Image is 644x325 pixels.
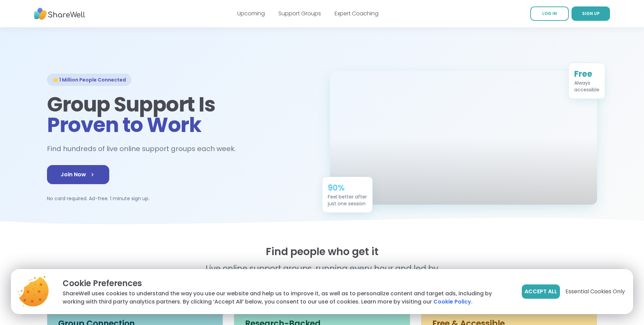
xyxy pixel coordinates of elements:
[328,182,367,193] div: 90%
[433,298,472,306] a: Cookie Policy.
[582,11,600,16] span: SIGN UP
[574,79,599,93] div: Always accessible
[47,246,597,258] h2: Find people who get it
[61,171,96,179] span: Join Now
[328,193,367,207] div: Feel better after just one session
[34,4,85,23] img: ShareWell Nav Logo
[335,10,379,17] a: Expert Coaching
[565,287,625,296] span: Essential Cookies Only
[237,10,265,17] a: Upcoming
[47,74,131,86] div: 🌟 1 Million People Connected
[47,195,314,202] p: No card required. Ad-free. 1 minute sign up.
[574,69,599,79] div: Free
[47,165,109,184] a: Join Now
[63,290,511,306] p: ShareWell uses cookies to understand the way you use our website and help us to improve it, as we...
[63,277,511,290] p: Cookie Preferences
[47,94,314,135] h1: Group Support Is
[571,6,610,21] a: SIGN UP
[530,6,569,21] a: LOG IN
[47,143,243,154] h2: Find hundreds of live online support groups each week.
[525,287,557,296] span: Accept All
[522,284,560,299] button: Accept All
[191,263,453,285] p: Live online support groups, running every hour and led by real people.
[47,110,201,139] span: Proven to Work
[278,10,321,17] a: Support Groups
[542,11,557,16] span: LOG IN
